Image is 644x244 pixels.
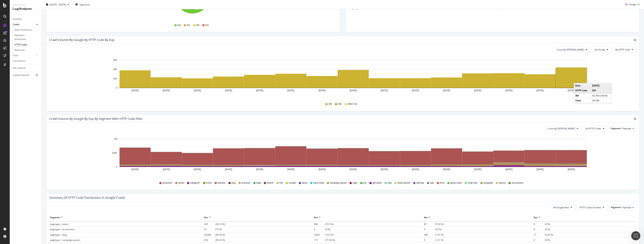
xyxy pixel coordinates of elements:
span: 301 [328,102,332,106]
span: 9 [424,238,435,242]
span: 616 [204,238,215,242]
a: Crawls [13,23,35,27]
div: 3xx [314,214,318,220]
span: (0 %) [534,228,550,231]
span: (20.14 %) [204,222,225,226]
td: 301 [574,93,591,98]
span: error [440,181,444,185]
a: Visits [13,54,35,58]
text: [DATE] [194,89,201,92]
span: unknown [241,181,250,185]
span: campaign-param [330,181,347,185]
span: 17 [534,233,545,236]
span: (0.05 %) [534,233,553,236]
span: 4xx [187,24,190,27]
text: [DATE] [381,168,388,171]
span: (0 %) [314,228,330,231]
text: [DATE] [568,168,575,171]
span: (13.3 %) [314,233,334,236]
text: [DATE] [381,89,388,92]
span: 0 [534,228,545,231]
svg: A chart. [49,134,634,178]
text: 90% [194,8,199,10]
text: [DATE] [287,89,294,92]
div: gear [634,39,636,41]
text: [DATE] [225,168,232,171]
span: By HTTP Code [615,48,630,51]
span: about [302,181,307,185]
button: All Google Bots [550,204,575,210]
div: Resources [14,48,25,52]
td: Date [574,83,591,88]
text: [DATE] [474,168,481,171]
button: 3xx family [591,47,611,53]
span: join [363,181,367,185]
div: 5xx [534,214,538,220]
span: All Google Bots [553,206,569,209]
span: 0 [314,228,325,231]
span: 9 [424,228,435,231]
span: (5.34 %) [424,222,443,226]
button: By HTTP Code [612,47,636,53]
span: 24,606 [204,233,215,236]
text: [DATE] [194,168,201,171]
span: facets [178,181,184,185]
span: +0.41 % [569,7,577,10]
svg: A chart. [49,56,634,99]
text: [DATE] [132,168,139,171]
text: 500K [112,152,117,154]
div: Analytics [13,3,38,7]
span: 5xx [205,24,209,27]
span: (15.54 %) [314,238,335,242]
div: Summary of HTTP Code Distribution in google crawls [49,196,125,200]
span: category/* [190,181,200,185]
span: accessoires [511,181,523,185]
button: Segments [74,1,91,7]
span: Segment [611,127,621,130]
span: pagetype = blog [50,233,67,236]
span: sizeguide [483,181,493,185]
text: 0 [116,166,117,168]
td: Total [574,98,591,103]
span: Pagetype [622,206,631,209]
text: [DATE] [568,89,575,92]
a: URL Explorer [13,66,39,70]
span: blog [231,181,236,185]
text: [DATE] [256,168,263,171]
text: 60K [113,59,117,61]
span: (1.07 %) [424,233,443,236]
text: [DATE] [318,89,326,92]
span: 906 [314,222,325,226]
text: [DATE] [318,168,326,171]
span: 3xx [196,24,200,27]
text: [DATE] [505,89,513,92]
span: 0 [534,222,545,226]
span: 0 [534,238,545,242]
span: (25 %) [424,228,442,231]
span: HTTP Codes Families [579,206,601,209]
div: Segment [50,214,60,220]
span: Google [629,3,637,6]
span: (1.21 %) [424,238,443,242]
text: 20K [113,77,117,80]
text: [DATE] [132,89,139,92]
div: 4xx [424,214,428,220]
a: Segments Distribution [14,33,39,41]
button: HTTP Codes Families [576,204,607,210]
span: help [388,181,392,185]
a: Logfiles Explorer [13,73,39,77]
span: sale [430,181,434,185]
button: [DATE] - [DATE] [45,1,71,7]
div: Conversions [13,59,25,63]
span: (75 %) [204,228,222,231]
td: [DATE] [591,83,611,88]
text: [DATE] [256,89,263,92]
button: Count By [PERSON_NAME] [554,47,590,53]
span: home [206,181,212,185]
span: pagetype = campaign-param [50,238,80,242]
span: pagetype = accessoires [50,228,75,231]
span: shop-men [468,181,478,185]
text: [DATE] [163,168,170,171]
text: [DATE] [412,168,419,171]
